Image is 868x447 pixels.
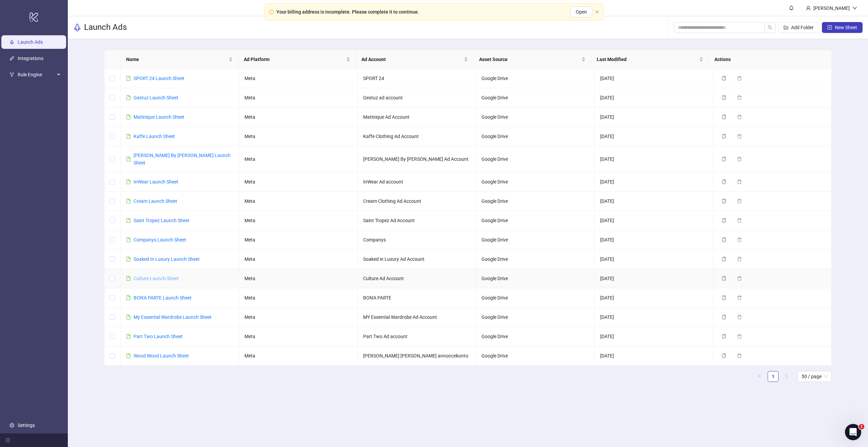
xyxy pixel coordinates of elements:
span: copy [722,257,726,261]
span: copy [722,115,726,119]
button: New Sheet [822,22,863,33]
a: Gestuz Launch Sheet [134,95,178,100]
a: My Essential Wardrobe Launch Sheet [134,314,212,320]
a: Soaked In Luxury Launch Sheet [134,256,200,262]
span: delete [737,295,742,300]
a: InWear Launch Sheet [134,179,178,184]
td: SPORT 24 [358,69,476,88]
span: copy [722,295,726,300]
td: Kaffe Clothing Ad Account [358,127,476,146]
td: [DATE] [595,172,713,192]
span: delete [737,95,742,100]
span: rocket [73,23,81,32]
span: file [126,134,131,139]
span: copy [722,134,726,139]
span: copy [722,276,726,281]
td: Cream Clothing Ad Account [358,192,476,211]
span: file [126,295,131,300]
td: [DATE] [595,327,713,346]
span: delete [737,315,742,319]
td: Culture Ad Account [358,269,476,288]
span: delete [737,199,742,203]
button: left [754,371,765,382]
span: user [806,6,811,11]
span: Ad Account [361,56,462,63]
span: copy [722,353,726,358]
td: Meta [239,108,358,127]
td: [DATE] [595,88,713,108]
a: Companys Launch Sheet [134,237,186,242]
li: Previous Page [754,371,765,382]
td: Meta [239,172,358,192]
span: right [785,374,789,378]
td: Meta [239,327,358,346]
span: delete [737,157,742,161]
span: file [126,157,131,161]
td: Meta [239,211,358,230]
td: Meta [239,146,358,172]
iframe: Intercom live chat [845,424,861,440]
th: Last Modified [591,50,709,69]
td: [DATE] [595,146,713,172]
span: down [852,6,857,11]
td: [DATE] [595,69,713,88]
li: Next Page [781,371,792,382]
td: [PERSON_NAME] [PERSON_NAME] annoncekonto [358,346,476,366]
span: Last Modified [597,56,698,63]
span: exclamation-circle [269,9,274,14]
span: copy [722,95,726,100]
td: [DATE] [595,288,713,308]
a: Integrations [18,56,43,61]
span: delete [737,115,742,119]
td: Meta [239,127,358,146]
td: [DATE] [595,192,713,211]
td: Google Drive [476,269,595,288]
td: Meta [239,308,358,327]
td: Matinique Ad Account [358,108,476,127]
td: [DATE] [595,250,713,269]
td: BON'A PARTE [358,288,476,308]
td: Meta [239,192,358,211]
span: 50 / page [802,371,828,382]
div: Your billing address is incomplete. Please complete it to continue. [276,8,419,16]
span: plus-square [827,25,832,30]
span: copy [722,179,726,184]
button: Open [570,6,592,17]
span: file [126,179,131,184]
td: Gestuz ad account [358,88,476,108]
a: 1 [768,371,778,382]
a: Settings [18,423,35,428]
span: file [126,276,131,281]
td: Meta [239,250,358,269]
div: Page Size [797,371,832,382]
span: copy [722,334,726,339]
td: [DATE] [595,269,713,288]
span: file [126,95,131,100]
span: file [126,315,131,319]
span: delete [737,218,742,223]
a: Cream Launch Sheet [134,198,177,204]
a: Part Two Launch Sheet [134,334,183,339]
a: Saint Tropez Launch Sheet [134,218,190,223]
a: Kaffe Launch Sheet [134,134,175,139]
span: 1 [859,424,864,429]
span: Rule Engine [18,68,55,81]
th: Ad Platform [238,50,356,69]
td: Soaked in Luxury Ad Account [358,250,476,269]
td: Meta [239,69,358,88]
td: Google Drive [476,146,595,172]
span: left [757,374,762,378]
td: [DATE] [595,108,713,127]
td: [PERSON_NAME] By [PERSON_NAME] Ad Account [358,146,476,172]
span: close [595,10,599,14]
td: InWear Ad account [358,172,476,192]
td: Meta [239,288,358,308]
span: delete [737,237,742,242]
td: Google Drive [476,172,595,192]
a: Wood Wood Launch Sheet [134,353,189,358]
span: copy [722,157,726,161]
span: file [126,334,131,339]
span: copy [722,76,726,81]
td: Google Drive [476,127,595,146]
